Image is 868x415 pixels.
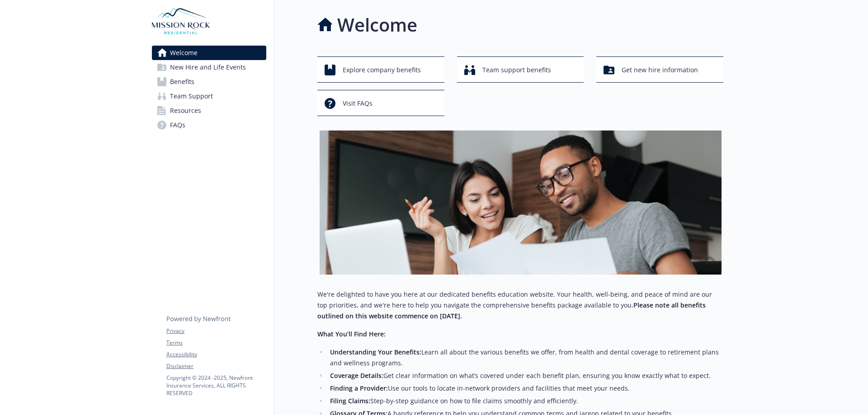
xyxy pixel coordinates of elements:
span: Team Support [170,89,213,103]
img: overview page banner [320,131,722,275]
span: Team support benefits [482,61,551,79]
span: Benefits [170,75,194,89]
a: Disclaimer [166,362,266,370]
li: Step-by-step guidance on how to file claims smoothly and efficiently. [327,396,723,406]
a: Welcome [152,46,266,60]
span: New Hire and Life Events [170,60,246,75]
a: Terms [166,339,266,347]
span: Explore company benefits [343,61,421,79]
strong: Coverage Details: [330,371,383,380]
a: New Hire and Life Events [152,60,266,75]
li: Learn all about the various benefits we offer, from health and dental coverage to retirement plan... [327,347,723,368]
button: Team support benefits [457,56,584,83]
span: Resources [170,103,201,118]
a: Privacy [166,327,266,335]
a: Benefits [152,75,266,89]
span: Visit FAQs [343,95,373,112]
span: Welcome [170,46,198,60]
button: Get new hire information [596,56,723,83]
span: Get new hire information [622,61,698,79]
li: Get clear information on what’s covered under each benefit plan, ensuring you know exactly what t... [327,370,723,381]
strong: Understanding Your Benefits: [330,348,421,356]
strong: What You’ll Find Here: [317,330,386,338]
button: Explore company benefits [317,56,444,83]
p: We're delighted to have you here at our dedicated benefits education website. Your health, well-b... [317,289,723,322]
a: FAQs [152,118,266,132]
span: FAQs [170,118,185,132]
a: Resources [152,103,266,118]
strong: Finding a Provider: [330,384,388,392]
li: Use our tools to locate in-network providers and facilities that meet your needs. [327,383,723,394]
a: Team Support [152,89,266,103]
a: Accessibility [166,350,266,359]
button: Visit FAQs [317,90,444,116]
p: Copyright © 2024 - 2025 , Newfront Insurance Services, ALL RIGHTS RESERVED [166,374,266,397]
h1: Welcome [337,11,417,38]
strong: Filing Claims: [330,396,370,405]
